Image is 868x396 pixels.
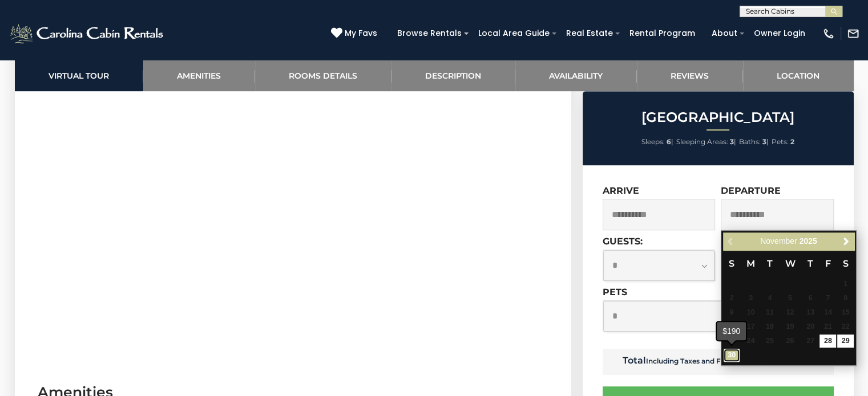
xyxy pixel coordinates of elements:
[603,185,639,196] label: Arrive
[706,25,743,42] a: About
[645,357,732,365] small: Including Taxes and Fees
[9,22,167,45] img: White-1-2.png
[819,306,836,319] span: 14
[760,236,797,246] span: November
[641,137,665,146] span: Sleeps:
[762,137,766,146] strong: 3
[667,137,671,146] strong: 6
[729,258,734,269] span: Sunday
[819,334,836,348] a: 28
[819,320,836,333] span: 21
[721,185,781,196] label: Departure
[741,292,760,305] span: 3
[741,306,760,319] span: 10
[741,334,760,348] span: 24
[839,234,853,248] a: Next
[779,292,801,305] span: 5
[724,349,740,362] a: 30
[345,27,377,39] span: My Favs
[819,292,836,305] span: 7
[808,258,813,269] span: Thursday
[802,306,819,319] span: 13
[837,306,854,319] span: 15
[473,25,555,42] a: Local Area Guide
[730,137,734,146] strong: 3
[739,134,769,149] li: |
[779,320,801,333] span: 19
[746,258,755,269] span: Monday
[800,236,817,246] span: 2025
[743,60,854,91] a: Location
[779,334,801,348] span: 26
[391,25,467,42] a: Browse Rentals
[586,110,851,125] h2: [GEOGRAPHIC_DATA]
[772,137,789,146] span: Pets:
[837,277,854,291] span: 1
[802,292,819,305] span: 6
[822,27,835,40] img: phone-regular-white.png
[676,137,728,146] span: Sleeping Areas:
[847,27,859,40] img: mail-regular-white.png
[837,292,854,305] span: 8
[837,334,854,348] a: 29
[843,258,849,269] span: Saturday
[779,306,801,319] span: 12
[255,60,391,91] a: Rooms Details
[15,60,143,91] a: Virtual Tour
[603,236,643,247] label: Guests:
[717,322,746,340] div: $190
[560,25,619,42] a: Real Estate
[143,60,255,91] a: Amenities
[724,306,740,319] span: 9
[767,258,773,269] span: Tuesday
[761,292,778,305] span: 4
[739,137,761,146] span: Baths:
[641,134,673,149] li: |
[785,258,795,269] span: Wednesday
[748,25,811,42] a: Owner Login
[837,320,854,333] span: 22
[790,137,794,146] strong: 2
[802,320,819,333] span: 20
[724,292,740,305] span: 2
[761,334,778,348] span: 25
[841,237,850,246] span: Next
[761,320,778,333] span: 18
[391,60,515,91] a: Description
[676,134,736,149] li: |
[624,25,701,42] a: Rental Program
[637,60,743,91] a: Reviews
[331,27,380,40] a: My Favs
[603,287,627,297] label: Pets
[761,306,778,319] span: 11
[515,60,637,91] a: Availability
[603,349,767,375] td: Total
[825,258,831,269] span: Friday
[741,320,760,333] span: 17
